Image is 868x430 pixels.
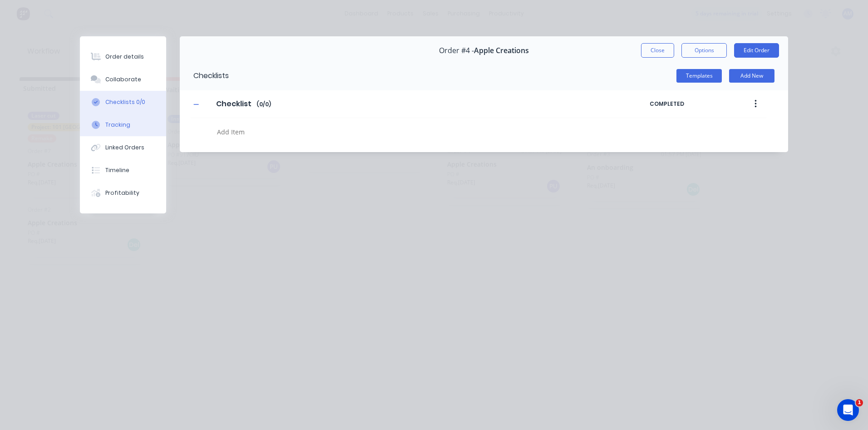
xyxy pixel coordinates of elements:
input: Enter Checklist name [211,97,256,111]
button: Linked Orders [80,136,166,159]
div: Profitability [105,189,139,197]
button: Collaborate [80,68,166,91]
div: Checklists [180,61,229,90]
span: Order #4 - [439,46,474,55]
button: Options [681,43,727,58]
span: Apple Creations [474,46,529,55]
button: Close [641,43,674,58]
div: Linked Orders [105,143,144,152]
span: 1 [856,399,863,406]
iframe: Intercom live chat [837,399,859,421]
div: Tracking [105,121,130,129]
div: Collaborate [105,75,141,84]
span: COMPLETED [650,100,727,108]
button: Profitability [80,182,166,204]
div: Order details [105,53,144,61]
span: ( 0 / 0 ) [256,100,271,109]
button: Timeline [80,159,166,182]
button: Templates [676,69,722,83]
button: Tracking [80,114,166,136]
button: Add New [729,69,774,83]
button: Edit Order [734,43,779,58]
button: Order details [80,45,166,68]
div: Checklists 0/0 [105,98,145,106]
div: Timeline [105,166,129,174]
button: Checklists 0/0 [80,91,166,114]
